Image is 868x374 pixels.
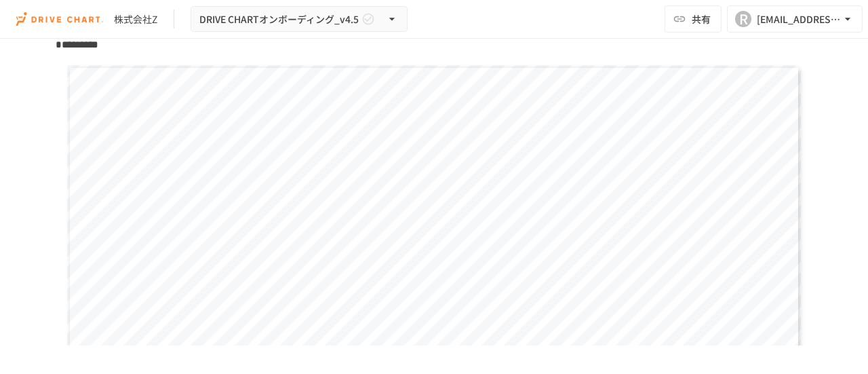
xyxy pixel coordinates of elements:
img: i9VDDS9JuLRLX3JIUyK59LcYp6Y9cayLPHs4hOxMB9W [16,8,103,30]
button: 共有 [665,5,722,33]
div: R [735,11,751,27]
span: DRIVE CHARTオンボーディング_v4.5 [199,11,359,28]
div: [EMAIL_ADDRESS][DOMAIN_NAME] [757,11,841,28]
button: R[EMAIL_ADDRESS][DOMAIN_NAME] [727,5,863,33]
button: DRIVE CHARTオンボーディング_v4.5 [191,6,408,33]
div: 株式会社Z [114,12,157,26]
span: 共有 [692,12,711,26]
